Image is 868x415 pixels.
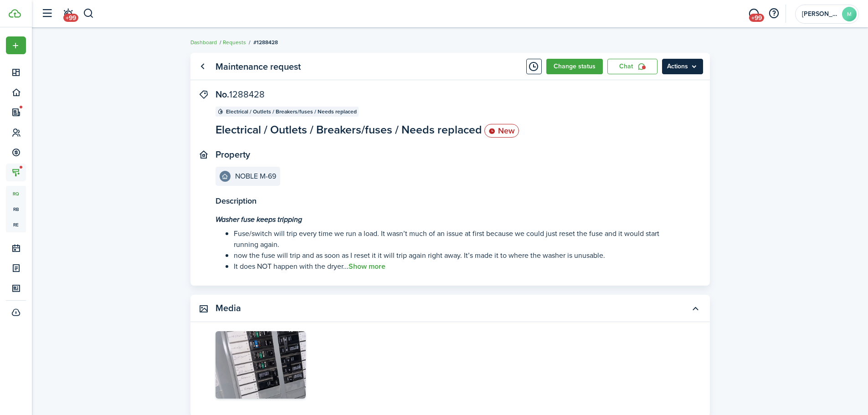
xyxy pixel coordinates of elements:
span: Monica [802,11,838,17]
button: Actions [662,59,703,74]
panel-main-title: No. [216,89,265,100]
button: Search [83,6,94,21]
li: Fuse/switch will trip every time we run a load. It wasn’t much of an issue at first because we co... [234,228,685,250]
img: TenantCloud [9,9,21,18]
button: Toggle accordion [688,301,703,316]
a: rb [6,201,26,217]
button: Open menu [6,36,26,54]
button: Open sidebar [38,5,56,22]
status: New [484,124,519,138]
panel-main-title: Media [216,303,241,313]
avatar-text: M [842,7,857,21]
span: #1288428 [253,38,278,46]
panel-main-title: Property [216,149,250,160]
button: Open resource center [766,6,781,21]
button: Show more [349,262,385,271]
panel-main-title: Maintenance request [216,61,301,72]
img: Image [216,331,306,399]
li: It does NOT happen with the dryer ... [234,261,685,272]
a: Notifications [59,2,77,26]
span: Electrical / Outlets / Breakers/fuses / Needs replaced [226,108,357,116]
em: Washer fuse keeps tripping [216,214,302,225]
a: Requests [223,38,246,46]
a: re [6,217,26,232]
button: Change status [546,59,603,74]
panel-main-description: Electrical / Outlets / Breakers/fuses / Needs replaced [216,121,519,138]
span: +99 [749,14,764,22]
a: rq [6,186,26,201]
e-details-info-title: NOBLE M-69 [235,172,276,180]
panel-main-title: Description [216,195,685,207]
span: +99 [63,14,78,22]
button: Timeline [526,59,542,74]
a: Messaging [745,2,762,26]
li: now the fuse will trip and as soon as I reset it it will trip again right away. It’s made it to w... [234,250,685,261]
a: Go back [195,59,211,74]
a: Dashboard [190,38,217,46]
a: Chat [607,59,657,74]
span: 1288428 [229,87,265,101]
